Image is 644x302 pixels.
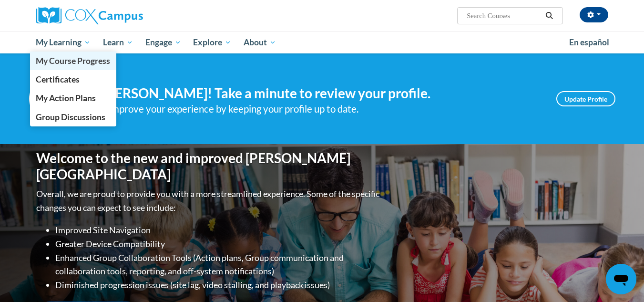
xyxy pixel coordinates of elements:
button: Search [542,10,556,21]
a: My Action Plans [30,89,117,107]
li: Greater Device Compatibility [55,237,382,251]
button: Account Settings [580,7,608,22]
li: Enhanced Group Collaboration Tools (Action plans, Group communication and collaboration tools, re... [55,251,382,279]
a: Learn [97,31,139,53]
a: My Learning [30,31,97,53]
a: En español [563,32,615,52]
a: About [237,31,282,53]
div: Help improve your experience by keeping your profile up to date. [86,101,542,117]
h4: Hi [PERSON_NAME]! Take a minute to review your profile. [86,85,542,102]
img: Profile Image [29,77,72,120]
a: Engage [139,31,187,53]
span: Certificates [36,74,80,84]
a: Update Profile [556,91,615,106]
span: Learn [103,37,133,48]
span: My Action Plans [36,93,96,103]
p: Overall, we are proud to provide you with a more streamlined experience. Some of the specific cha... [36,187,382,215]
span: About [244,37,276,48]
span: Engage [145,37,181,48]
div: Main menu [22,31,623,53]
li: Improved Site Navigation [55,223,382,237]
span: Explore [193,37,231,48]
li: Diminished progression issues (site lag, video stalling, and playback issues) [55,278,382,292]
h1: Welcome to the new and improved [PERSON_NAME][GEOGRAPHIC_DATA] [36,150,382,182]
span: My Learning [36,37,91,48]
a: Cox Campus [36,7,217,24]
img: Cox Campus [36,7,143,24]
a: Certificates [30,70,117,89]
span: Group Discussions [36,112,105,122]
input: Search Courses [466,10,542,21]
span: En español [569,37,609,47]
span: My Course Progress [36,56,110,66]
iframe: Button to launch messaging window [606,264,636,294]
a: Group Discussions [30,108,117,126]
a: My Course Progress [30,52,117,70]
a: Explore [187,31,237,53]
